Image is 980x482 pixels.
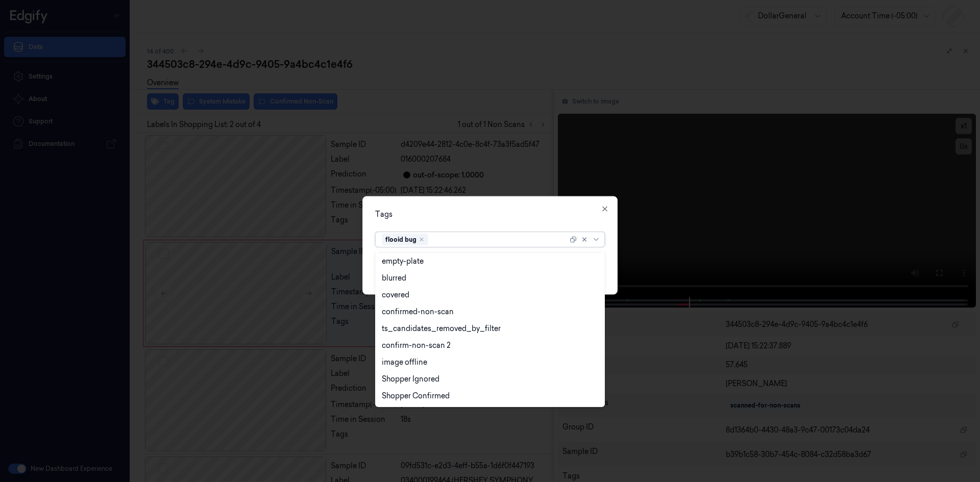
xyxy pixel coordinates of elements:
[419,236,425,242] div: Remove ,flooid bug
[382,323,501,334] div: ts_candidates_removed_by_filter
[382,273,406,284] div: blurred
[382,307,454,317] div: confirmed-non-scan
[382,374,439,385] div: Shopper Ignored
[385,235,416,244] div: flooid bug
[382,256,424,267] div: empty-plate
[375,209,605,219] div: Tags
[382,340,451,351] div: confirm-non-scan 2
[382,391,450,401] div: Shopper Confirmed
[382,290,409,300] div: covered
[382,357,427,368] div: image offline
